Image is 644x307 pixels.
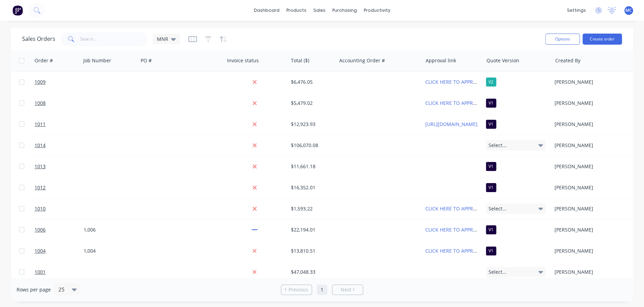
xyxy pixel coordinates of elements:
[291,121,332,128] div: $12,923.93
[555,142,631,149] div: [PERSON_NAME]
[625,7,632,13] span: MC
[486,246,496,255] div: V1
[555,226,631,233] div: [PERSON_NAME]
[339,57,385,64] div: Accounting Order #
[555,247,631,254] div: [PERSON_NAME]
[555,269,631,276] div: [PERSON_NAME]
[283,5,310,16] div: products
[291,247,332,254] div: $13,810.51
[486,99,496,108] div: V1
[35,163,46,170] span: 1013
[227,57,259,64] div: Invoice status
[360,5,394,16] div: productivity
[288,286,308,293] span: Previous
[425,121,477,127] a: [URL][DOMAIN_NAME]
[486,225,496,234] div: V1
[35,226,46,233] span: 1006
[291,100,332,107] div: $5,479.02
[489,269,506,276] span: Select...
[332,286,363,293] a: Next page
[425,247,500,254] a: CLICK HERE TO APPROVE QUOTE
[317,285,327,295] a: Page 1 is your current page
[555,121,631,128] div: [PERSON_NAME]
[35,156,76,177] a: 1013
[35,219,76,240] a: 1006
[425,79,500,85] a: CLICK HERE TO APPROVE QUOTE
[35,72,76,92] a: 1009
[291,163,332,170] div: $11,661.18
[35,121,46,128] span: 1011
[555,79,631,85] div: [PERSON_NAME]
[291,184,332,191] div: $16,352.01
[35,184,46,191] span: 1012
[35,79,46,85] span: 1009
[35,269,46,276] span: 1001
[583,34,622,45] button: Create order
[35,142,46,149] span: 1014
[35,114,76,135] a: 1011
[563,5,589,16] div: settings
[250,5,283,16] a: dashboard
[486,162,496,171] div: V1
[35,241,76,261] a: 1004
[425,100,500,106] a: CLICK HERE TO APPROVE QUOTE
[291,142,332,149] div: $106,070.08
[278,285,366,295] ul: Pagination
[555,57,580,64] div: Created By
[22,36,55,42] h1: Sales Orders
[425,226,500,233] a: CLICK HERE TO APPROVE QUOTE
[291,79,332,85] div: $6,476.05
[35,177,76,198] a: 1012
[486,78,496,87] div: V2
[340,286,351,293] span: Next
[489,205,506,212] span: Select...
[83,57,111,64] div: Job Number
[291,226,332,233] div: $22,194.01
[486,120,496,129] div: V1
[555,163,631,170] div: [PERSON_NAME]
[84,247,133,254] div: 1,004
[281,286,312,293] a: Previous page
[555,100,631,107] div: [PERSON_NAME]
[329,5,360,16] div: purchasing
[310,5,329,16] div: sales
[157,35,168,43] span: MNR
[291,269,332,276] div: $47,048.33
[35,262,76,282] a: 1001
[545,34,580,45] button: Options
[12,5,23,16] img: Factory
[555,205,631,212] div: [PERSON_NAME]
[141,57,152,64] div: PO #
[80,32,148,46] input: Search...
[555,184,631,191] div: [PERSON_NAME]
[425,205,500,212] a: CLICK HERE TO APPROVE QUOTE
[35,100,46,107] span: 1008
[35,247,46,254] span: 1004
[486,183,496,192] div: V1
[35,198,76,219] a: 1010
[486,57,519,64] div: Quote Version
[35,135,76,156] a: 1014
[426,57,456,64] div: Approval link
[489,142,506,149] span: Select...
[84,226,133,233] div: 1,006
[291,57,309,64] div: Total ($)
[17,286,51,293] span: Rows per page
[291,205,332,212] div: $1,593.22
[35,57,53,64] div: Order #
[35,93,76,114] a: 1008
[35,205,46,212] span: 1010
